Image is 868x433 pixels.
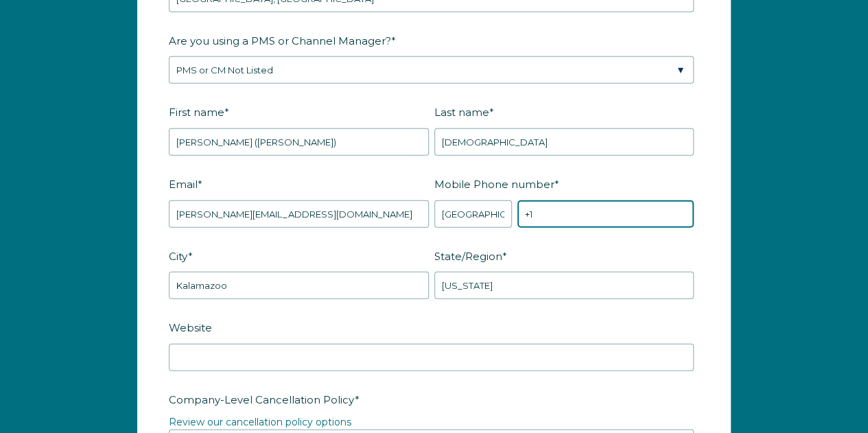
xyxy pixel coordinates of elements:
span: Website [169,317,212,338]
span: City [169,246,188,267]
span: State/Region [434,246,502,267]
span: Company-Level Cancellation Policy [169,389,355,410]
span: First name [169,102,224,123]
span: Are you using a PMS or Channel Manager? [169,30,391,51]
span: Last name [434,102,489,123]
span: Email [169,174,198,195]
span: Mobile Phone number [434,174,554,195]
a: Review our cancellation policy options [169,416,351,428]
